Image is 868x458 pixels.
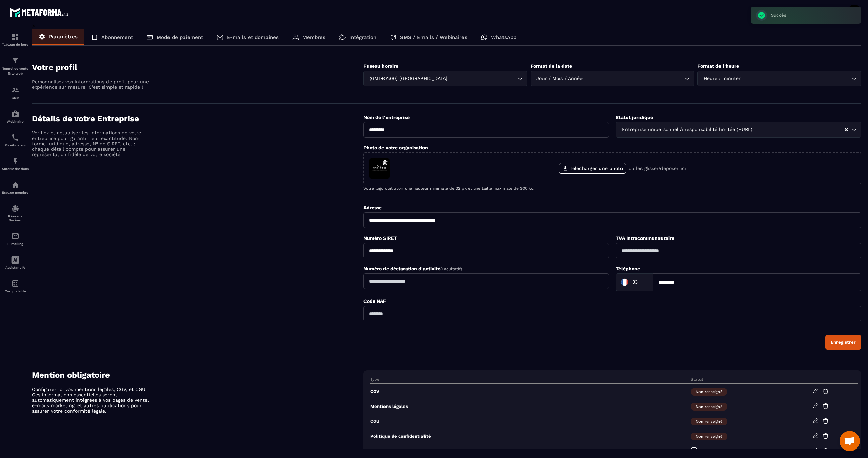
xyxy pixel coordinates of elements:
a: automationsautomationsEspace membre [2,176,29,200]
td: Politique de confidentialité [370,429,687,443]
p: Paramètres [49,34,78,40]
a: social-networksocial-networkRéseaux Sociaux [2,200,29,227]
label: Statut juridique [616,114,653,120]
label: Format de la date [531,63,572,69]
p: E-mails et domaines [227,34,279,40]
img: accountant [11,279,19,288]
a: formationformationTableau de bord [2,28,29,51]
div: Search for option [616,273,653,291]
label: Format de l’heure [697,63,739,69]
span: Non renseigné [691,403,727,411]
span: +33 [630,279,638,286]
a: emailemailE-mailing [2,227,29,251]
p: Personnalisez vos informations de profil pour une expérience sur mesure. C'est simple et rapide ! [32,79,151,90]
img: instagram-w.03fc5997.svg [691,447,697,454]
p: Réseaux Sociaux [2,214,29,222]
input: Search for option [639,277,646,287]
span: Entreprise unipersonnel à responsabilité limitée (EURL) [620,126,754,133]
p: E-mailing [2,242,29,246]
img: formation [11,33,19,41]
label: Fuseau horaire [363,63,398,69]
label: Téléphone [616,266,640,271]
td: Mentions légales [370,399,687,414]
span: Non renseigné [691,388,727,396]
label: Nom de l'entreprise [363,114,410,120]
p: Membres [302,34,325,40]
td: CGV [370,384,687,399]
p: Abonnement [101,34,133,40]
p: Comptabilité [2,289,29,293]
div: Search for option [531,71,694,86]
p: Tunnel de vente Site web [2,66,29,76]
img: formation [11,86,19,94]
p: Tableau de bord [2,43,29,46]
span: Heure : minutes [702,75,743,82]
p: CRM [2,96,29,100]
p: Vérifiez et actualisez les informations de votre entreprise pour garantir leur exactitude. Nom, f... [32,130,151,157]
div: Enregistrer [831,340,856,345]
p: Intégration [349,34,376,40]
label: Photo de votre organisation [363,145,428,150]
input: Search for option [743,75,850,82]
p: WhatsApp [491,34,516,40]
a: Assistant IA [2,251,29,274]
input: Search for option [584,75,683,82]
label: Numéro SIRET [363,235,397,241]
button: Enregistrer [825,335,861,350]
img: automations [11,110,19,118]
div: Search for option [697,71,861,86]
input: Search for option [754,126,844,133]
p: Configurez ici vos mentions légales, CGV, et CGU. Ces informations essentielles seront automatiqu... [32,387,151,414]
div: Search for option [363,71,527,86]
img: automations [11,157,19,165]
label: Numéro de déclaration d'activité [363,266,462,271]
img: automations [11,181,19,189]
button: Clear Selected [845,127,848,132]
a: formationformationTunnel de vente Site web [2,51,29,81]
label: Code NAF [363,298,386,304]
span: (GMT+01:00) [GEOGRAPHIC_DATA] [368,75,449,82]
p: ou les glisser/déposer ici [629,166,686,171]
a: formationformationCRM [2,81,29,105]
p: Votre logo doit avoir une hauteur minimale de 32 px et une taille maximale de 300 ko. [363,186,861,191]
img: email [11,232,19,240]
th: Statut [687,377,809,384]
th: Type [370,377,687,384]
img: Country Flag [618,275,631,289]
span: (Facultatif) [440,267,462,271]
div: Ouvrir le chat [840,431,860,451]
label: Télécharger une photo [559,163,626,174]
p: Planificateur [2,143,29,147]
img: scheduler [11,133,19,142]
img: logo [9,6,71,19]
a: automationsautomationsWebinaire [2,105,29,128]
h4: Mention obligatoire [32,370,363,380]
img: social-network [11,205,19,213]
img: formation [11,57,19,65]
span: Non renseigné [691,418,727,425]
h4: Votre profil [32,63,363,72]
p: Assistant IA [2,266,29,269]
span: Non renseigné [691,433,727,440]
p: Automatisations [2,167,29,171]
p: Espace membre [2,191,29,194]
label: TVA Intracommunautaire [616,235,674,241]
td: CGU [370,414,687,429]
input: Search for option [449,75,516,82]
div: Search for option [616,122,861,138]
p: SMS / Emails / Webinaires [400,34,467,40]
h4: Détails de votre Entreprise [32,114,363,123]
span: Jour / Mois / Année [535,75,584,82]
a: automationsautomationsAutomatisations [2,152,29,176]
a: accountantaccountantComptabilité [2,274,29,298]
label: Adresse [363,205,382,210]
a: schedulerschedulerPlanificateur [2,128,29,152]
p: Webinaire [2,120,29,123]
p: Mode de paiement [157,34,203,40]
